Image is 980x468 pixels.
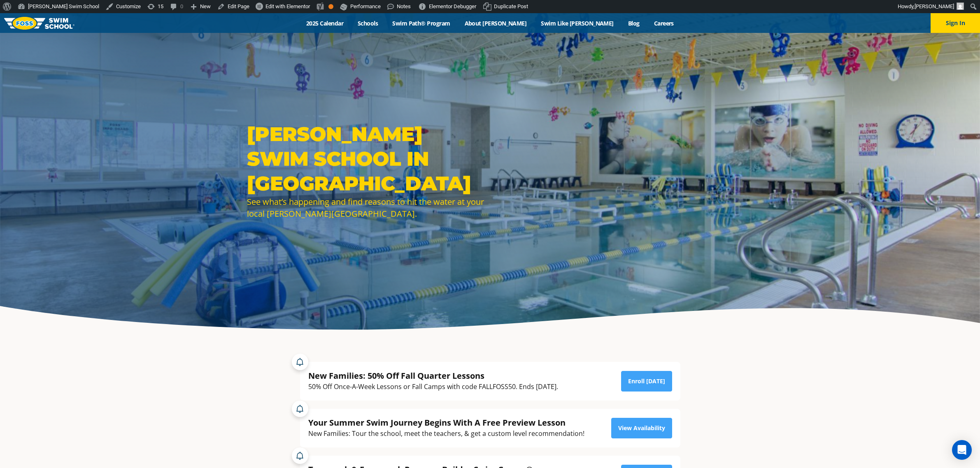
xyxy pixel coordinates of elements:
div: OK [328,4,333,9]
div: New Families: Tour the school, meet the teachers, & get a custom level recommendation! [308,428,584,439]
a: Careers [647,19,681,27]
div: See what’s happening and find reasons to hit the water at your local [PERSON_NAME][GEOGRAPHIC_DATA]. [247,196,486,220]
a: Swim Like [PERSON_NAME] [534,19,621,27]
span: [PERSON_NAME] [915,3,954,9]
div: Your Summer Swim Journey Begins With A Free Preview Lesson [308,417,584,428]
a: About [PERSON_NAME] [457,19,534,27]
a: Schools [351,19,385,27]
button: Sign In [931,13,980,33]
div: Open Intercom Messenger [952,440,972,460]
a: 2025 Calendar [299,19,351,27]
a: View Availability [611,418,672,438]
a: Enroll [DATE] [621,371,672,392]
h1: [PERSON_NAME] Swim School in [GEOGRAPHIC_DATA] [247,122,486,196]
a: Swim Path® Program [385,19,457,27]
div: New Families: 50% Off Fall Quarter Lessons [308,370,558,381]
a: Blog [621,19,647,27]
span: Edit with Elementor [265,3,310,9]
img: FOSS Swim School Logo [4,17,74,30]
div: 50% Off Once-A-Week Lessons or Fall Camps with code FALLFOSS50. Ends [DATE]. [308,381,558,392]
